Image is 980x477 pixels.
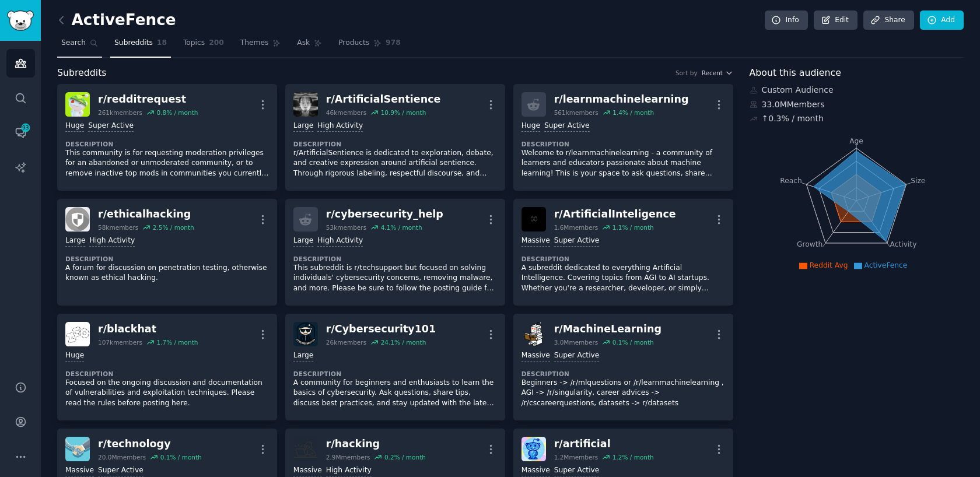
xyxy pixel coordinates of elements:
[98,322,198,336] div: r/ blackhat
[293,236,313,247] div: Large
[554,207,676,222] div: r/ ArtificialInteligence
[65,121,84,132] div: Huge
[65,322,90,346] img: blackhat
[65,207,90,232] img: ethicalhacking
[57,314,277,420] a: blackhatr/blackhat107kmembers1.7% / monthHugeDescriptionFocused on the ongoing discussion and doc...
[285,314,505,420] a: Cybersecurity101r/Cybersecurity10126kmembers24.1% / monthLargeDescriptionA community for beginner...
[554,92,689,107] div: r/ learnmachinelearning
[153,223,194,232] div: 2.5 % / month
[554,338,598,346] div: 3.0M members
[89,236,135,247] div: High Activity
[65,437,90,461] img: technology
[293,437,318,461] img: hacking
[65,92,90,117] img: redditrequest
[293,34,326,58] a: Ask
[849,137,863,145] tspan: Age
[20,124,31,132] span: 93
[750,66,841,80] span: About this audience
[326,108,366,117] div: 46k members
[236,34,285,58] a: Themes
[297,38,310,48] span: Ask
[521,322,546,346] img: MachineLearning
[513,314,733,420] a: MachineLearningr/MachineLearning3.0Mmembers0.1% / monthMassiveSuper ActiveDescriptionBeginners ->...
[293,140,497,148] dt: Description
[293,121,313,132] div: Large
[293,92,318,117] img: ArtificialSentience
[293,378,497,409] p: A community for beginners and enthusiasts to learn the basics of cybersecurity. Ask questions, sh...
[381,223,422,232] div: 4.1 % / month
[521,236,550,247] div: Massive
[65,263,269,283] p: A forum for discussion on penetration testing, otherwise known as ethical hacking.
[513,84,733,191] a: r/learnmachinelearning561kmembers1.4% / monthHugeSuper ActiveDescriptionWelcome to r/learnmachine...
[890,240,916,248] tspan: Activity
[521,263,725,294] p: A subreddit dedicated to everything Artificial Intelligence. Covering topics from AGI to AI start...
[179,34,228,58] a: Topics200
[65,350,84,362] div: Huge
[98,338,142,346] div: 107k members
[326,223,366,232] div: 53k members
[98,465,143,476] div: Super Active
[381,338,426,346] div: 24.1 % / month
[521,370,725,378] dt: Description
[338,38,369,48] span: Products
[65,140,269,148] dt: Description
[612,108,654,117] div: 1.4 % / month
[285,199,505,306] a: r/cybersecurity_help53kmembers4.1% / monthLargeHigh ActivityDescriptionThis subreddit is r/techsu...
[750,84,964,96] div: Custom Audience
[334,34,404,58] a: Products978
[98,453,146,461] div: 20.0M members
[810,261,848,269] span: Reddit Avg
[521,148,725,179] p: Welcome to r/learnmachinelearning - a community of learners and educators passionate about machin...
[209,38,224,48] span: 200
[780,176,802,184] tspan: Reach
[554,437,654,451] div: r/ artificial
[240,38,269,48] span: Themes
[911,176,925,184] tspan: Size
[920,10,964,30] a: Add
[293,350,313,362] div: Large
[521,140,725,148] dt: Description
[864,261,908,269] span: ActiveFence
[521,350,550,362] div: Massive
[114,38,153,48] span: Subreddits
[61,38,86,48] span: Search
[65,378,269,409] p: Focused on the ongoing discussion and documentation of vulnerabilities and exploitation technique...
[183,38,205,48] span: Topics
[762,113,824,125] div: ↑ 0.3 % / month
[554,350,600,362] div: Super Active
[521,378,725,409] p: Beginners -> /r/mlquestions or /r/learnmachinelearning , AGI -> /r/singularity, career advices ->...
[160,453,202,461] div: 0.1 % / month
[612,453,654,461] div: 1.2 % / month
[381,108,426,117] div: 10.9 % / month
[554,453,598,461] div: 1.2M members
[156,338,198,346] div: 1.7 % / month
[88,121,134,132] div: Super Active
[612,338,654,346] div: 0.1 % / month
[386,38,401,48] span: 978
[6,118,35,147] a: 93
[513,199,733,306] a: ArtificialInteligencer/ArtificialInteligence1.6Mmembers1.1% / monthMassiveSuper ActiveDescription...
[65,236,85,247] div: Large
[863,10,914,30] a: Share
[293,263,497,294] p: This subreddit is r/techsupport but focused on solving individuals' cybersecurity concerns, remov...
[814,10,857,30] a: Edit
[7,10,34,31] img: GummySearch logo
[554,236,600,247] div: Super Active
[65,148,269,179] p: This community is for requesting moderation privileges for an abandoned or unmoderated community,...
[293,255,497,263] dt: Description
[98,223,138,232] div: 58k members
[285,84,505,191] a: ArtificialSentiencer/ArtificialSentience46kmembers10.9% / monthLargeHigh ActivityDescriptionr/Art...
[326,338,366,346] div: 26k members
[110,34,171,58] a: Subreddits18
[765,10,808,30] a: Info
[326,437,426,451] div: r/ hacking
[98,92,198,107] div: r/ redditrequest
[293,322,318,346] img: Cybersecurity101
[554,223,598,232] div: 1.6M members
[65,255,269,263] dt: Description
[750,99,964,111] div: 33.0M Members
[554,322,661,336] div: r/ MachineLearning
[797,240,822,248] tspan: Growth
[65,465,94,476] div: Massive
[544,121,590,132] div: Super Active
